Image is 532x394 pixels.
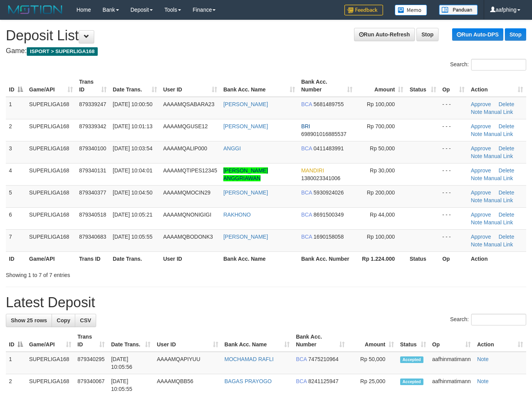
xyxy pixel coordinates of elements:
td: AAAAMQAPIYUU [154,352,221,374]
td: 879340295 [74,352,108,374]
span: ISPORT > SUPERLIGA168 [27,47,98,56]
td: 5 [6,185,26,207]
span: AAAAMQMOCIN29 [163,189,211,196]
th: ID [6,251,26,266]
span: AAAAMQALIP000 [163,145,207,151]
img: MOTION_logo.png [6,4,65,15]
td: SUPERLIGA168 [26,119,76,141]
span: [DATE] 10:04:50 [113,189,152,196]
th: Bank Acc. Number: activate to sort column ascending [293,330,348,352]
span: 879340377 [79,189,106,196]
a: Manual Link [484,153,513,159]
h1: Latest Deposit [6,295,526,310]
a: Note [471,175,482,181]
input: Search: [471,314,526,325]
input: Search: [471,59,526,71]
a: [PERSON_NAME] ANGGRIAWAN [223,167,268,181]
th: Game/API: activate to sort column ascending [26,330,74,352]
td: 4 [6,163,26,185]
td: 1 [6,352,26,374]
td: - - - [439,163,468,185]
span: Rp 100,000 [367,234,395,240]
h1: Deposit List [6,28,526,43]
td: SUPERLIGA168 [26,185,76,207]
span: Copy 0411483991 to clipboard [314,145,344,151]
span: Rp 30,000 [370,167,395,174]
span: BCA [301,101,312,107]
span: BCA [296,378,307,384]
td: - - - [439,185,468,207]
a: Delete [499,234,514,240]
span: Rp 200,000 [367,189,395,196]
span: Copy [57,317,70,323]
td: 3 [6,141,26,163]
a: Approve [471,189,491,196]
th: Bank Acc. Name: activate to sort column ascending [221,330,293,352]
a: Approve [471,101,491,107]
th: Amount: activate to sort column ascending [348,330,397,352]
a: [PERSON_NAME] [223,123,268,129]
span: AAAAMQTIPES12345 [163,167,217,174]
a: Delete [499,123,514,129]
span: Copy 8241125947 to clipboard [308,378,339,384]
span: BCA [301,234,312,240]
span: AAAAMQNONIGIGI [163,212,211,218]
span: Accepted [400,379,423,385]
span: 879339247 [79,101,106,107]
span: 879340683 [79,234,106,240]
span: BCA [301,212,312,218]
span: Copy 698901016885537 to clipboard [301,131,347,137]
a: Manual Link [484,219,513,225]
td: 1 [6,97,26,119]
a: Approve [471,145,491,151]
td: SUPERLIGA168 [26,352,74,374]
span: [DATE] 10:05:21 [113,212,152,218]
span: BRI [301,123,310,129]
span: BCA [296,356,307,362]
th: Status: activate to sort column ascending [397,330,429,352]
span: Rp 700,000 [367,123,395,129]
span: [DATE] 10:05:55 [113,234,152,240]
a: Approve [471,212,491,218]
a: Delete [499,189,514,196]
td: SUPERLIGA168 [26,229,76,251]
a: Run Auto-DPS [452,28,503,41]
td: - - - [439,97,468,119]
a: Note [471,219,482,225]
span: 879340518 [79,212,106,218]
th: Amount: activate to sort column ascending [356,75,406,97]
th: ID: activate to sort column descending [6,330,26,352]
span: Rp 44,000 [370,212,395,218]
td: aafhinmatimann [429,352,474,374]
a: [PERSON_NAME] [223,189,268,196]
a: Note [471,131,482,137]
a: Stop [416,28,439,41]
th: Bank Acc. Name [220,251,298,266]
th: Bank Acc. Number: activate to sort column ascending [298,75,356,97]
span: BCA [301,189,312,196]
a: Manual Link [484,109,513,115]
span: [DATE] 10:04:01 [113,167,152,174]
a: Stop [505,28,526,41]
th: Op: activate to sort column ascending [429,330,474,352]
th: User ID: activate to sort column ascending [154,330,221,352]
a: [PERSON_NAME] [223,234,268,240]
th: ID: activate to sort column descending [6,75,26,97]
a: Note [471,241,482,248]
th: Trans ID: activate to sort column ascending [74,330,108,352]
a: Show 25 rows [6,314,52,327]
span: AAAAMQSABARA23 [163,101,214,107]
th: Date Trans. [110,251,160,266]
th: Game/API [26,251,76,266]
td: Rp 50,000 [348,352,397,374]
h4: Game: [6,47,526,55]
span: AAAAMQGUSE12 [163,123,208,129]
span: [DATE] 10:03:54 [113,145,152,151]
td: 7 [6,229,26,251]
th: Status [406,251,439,266]
a: Manual Link [484,131,513,137]
a: Note [477,378,489,384]
a: Delete [499,167,514,174]
th: Action: activate to sort column ascending [468,75,526,97]
span: Copy 1690158058 to clipboard [314,234,344,240]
